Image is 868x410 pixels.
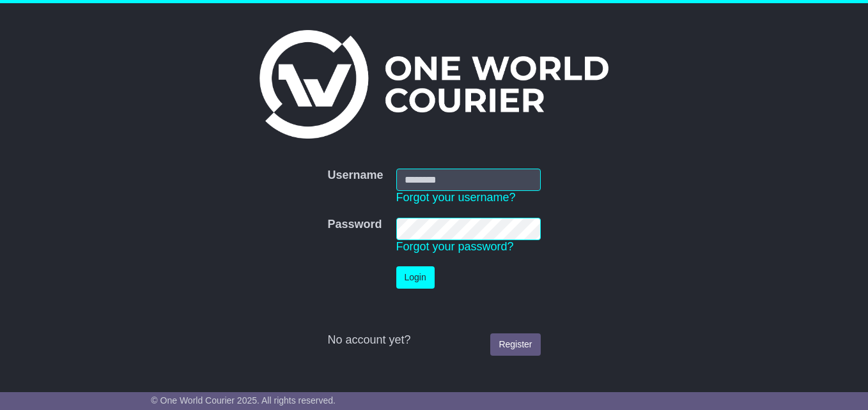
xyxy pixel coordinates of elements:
[396,191,516,204] a: Forgot your username?
[327,169,383,183] label: Username
[151,395,336,406] span: © One World Courier 2025. All rights reserved.
[396,266,435,289] button: Login
[327,218,382,232] label: Password
[327,333,540,347] div: No account yet?
[396,240,514,253] a: Forgot your password?
[260,30,608,139] img: One World
[490,333,540,356] a: Register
